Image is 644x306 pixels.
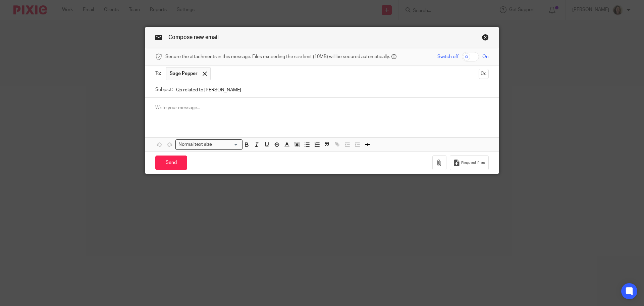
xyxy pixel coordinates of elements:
span: Secure the attachments in this message. Files exceeding the size limit (10MB) will be secured aut... [165,53,390,60]
button: Request files [450,155,489,170]
div: Search for option [175,139,243,150]
a: Close this dialog window [482,34,489,43]
label: To: [155,70,163,77]
span: Sage Pepper [170,70,198,77]
span: On [482,53,489,60]
span: Normal text size [177,141,214,148]
input: Search for option [214,141,238,148]
button: Cc [479,69,489,79]
span: Switch off [437,53,459,60]
label: Subject: [155,86,173,93]
span: Request files [461,160,485,166]
input: Send [155,156,187,170]
span: Compose new email [168,35,219,40]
